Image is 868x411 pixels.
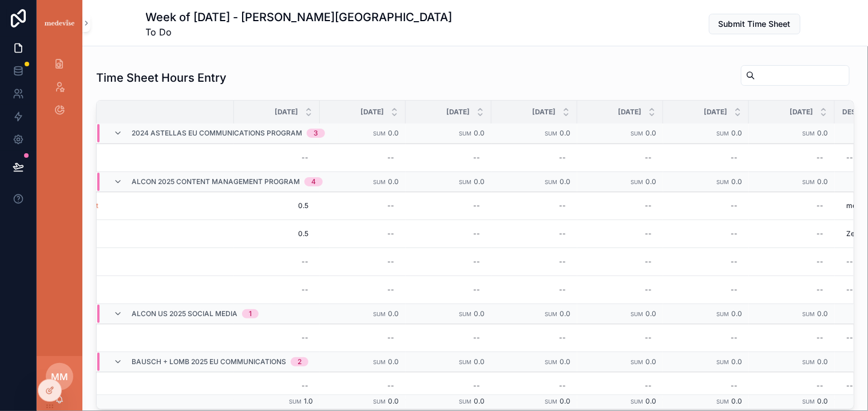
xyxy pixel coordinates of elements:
div: -- [817,381,823,390]
small: Sum [373,179,386,185]
div: -- [645,285,652,294]
div: -- [302,333,308,342]
div: -- [473,153,480,162]
div: -- [817,333,823,342]
small: Sum [631,130,643,137]
span: 0.0 [731,357,742,366]
span: 0.0 [817,397,828,405]
small: Sum [631,311,643,317]
small: Sum [802,130,815,137]
div: 4 [311,177,316,186]
div: -- [817,229,823,238]
small: Sum [459,359,471,365]
div: -- [387,229,394,238]
small: Sum [545,311,557,317]
small: Sum [631,179,643,185]
span: MM [51,370,68,384]
small: Sum [289,398,302,405]
div: -- [302,257,308,266]
div: -- [817,285,823,294]
div: scrollable content [37,46,82,135]
div: -- [387,201,394,210]
small: Sum [716,179,729,185]
small: Sum [373,311,386,317]
div: -- [846,333,853,342]
div: -- [302,285,308,294]
h1: Week of [DATE] - [PERSON_NAME][GEOGRAPHIC_DATA] [146,9,453,25]
small: Sum [459,311,471,317]
span: 0.0 [560,397,570,405]
small: Sum [631,398,643,405]
small: Sum [802,311,815,317]
span: 0.0 [731,397,742,405]
small: Sum [545,359,557,365]
small: Sum [802,179,815,185]
span: 0.0 [388,309,399,318]
img: App logo [43,18,76,28]
div: -- [645,229,652,238]
small: Sum [459,130,471,137]
small: Sum [545,398,557,405]
div: -- [387,333,394,342]
div: -- [817,201,823,210]
span: 0.0 [645,177,656,186]
span: 0.0 [731,309,742,318]
span: 0.0 [731,129,742,137]
div: -- [473,333,480,342]
span: [DATE] [618,107,641,117]
span: 0.5 [245,201,308,210]
span: [DATE] [532,107,556,117]
span: 0.0 [645,357,656,366]
div: -- [473,201,480,210]
div: -- [645,381,652,390]
span: 0.0 [474,129,485,137]
small: Sum [545,179,557,185]
span: Alcon 2025 Content Management Program [132,177,300,186]
div: -- [731,201,738,210]
span: [DATE] [790,107,813,117]
h1: Time Sheet Hours Entry [96,70,227,86]
span: 0.0 [817,309,828,318]
span: 0.0 [474,309,485,318]
div: -- [387,153,394,162]
div: -- [731,381,738,390]
span: 0.0 [645,309,656,318]
small: Sum [716,311,729,317]
button: Submit Time Sheet [709,14,800,34]
span: [DATE] [446,107,470,117]
span: 2024 Astellas EU Communications Program [132,129,302,138]
span: 0.0 [645,397,656,405]
small: Sum [373,359,386,365]
span: 0.0 [560,129,570,137]
small: Sum [631,359,643,365]
div: -- [846,381,853,390]
span: Submit Time Sheet [719,18,791,30]
span: 0.0 [388,357,399,366]
span: 0.0 [817,177,828,186]
div: 3 [314,129,318,138]
div: -- [817,257,823,266]
div: -- [645,333,652,342]
span: Alcon US 2025 Social Media [132,309,237,318]
span: [DATE] [704,107,727,117]
span: 0.5 [245,229,308,238]
span: 0.0 [474,177,485,186]
small: Sum [802,359,815,365]
div: -- [731,285,738,294]
span: Bausch + Lomb 2025 EU Communications [132,357,286,366]
small: Sum [716,398,729,405]
div: -- [731,257,738,266]
div: -- [473,285,480,294]
div: -- [559,153,566,162]
div: -- [846,153,853,162]
span: To Do [146,25,453,39]
span: 0.0 [388,129,399,137]
div: -- [817,153,823,162]
span: 0.0 [388,177,399,186]
small: Sum [716,359,729,365]
div: -- [645,153,652,162]
div: 1 [249,309,252,318]
span: 0.0 [731,177,742,186]
div: -- [559,229,566,238]
div: -- [846,257,853,266]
